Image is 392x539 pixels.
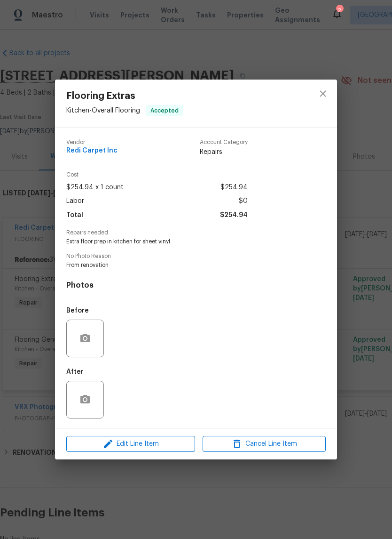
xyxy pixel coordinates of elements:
[69,438,192,450] span: Edit Line Item
[66,139,118,145] span: Vendor
[66,253,326,259] span: No Photo Reason
[312,82,334,105] button: close
[200,139,248,145] span: Account Category
[66,181,124,194] span: $254.94 x 1 count
[66,147,118,154] span: Redi Carpet Inc
[66,307,89,314] h5: Before
[66,107,140,114] span: Kitchen - Overall Flooring
[220,209,248,222] span: $254.94
[66,172,248,178] span: Cost
[66,209,83,222] span: Total
[336,6,343,15] div: 2
[66,238,300,246] span: Extra floor prep in kitchen for sheet vinyl
[200,147,248,157] span: Repairs
[66,369,84,375] h5: After
[66,436,195,452] button: Edit Line Item
[66,91,183,101] span: Flooring Extras
[66,230,326,236] span: Repairs needed
[205,438,323,450] span: Cancel Line Item
[147,106,182,115] span: Accepted
[66,261,300,269] span: From renovation
[239,194,248,208] span: $0
[220,181,248,194] span: $254.94
[203,436,326,452] button: Cancel Line Item
[66,194,84,208] span: Labor
[66,281,326,290] h4: Photos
